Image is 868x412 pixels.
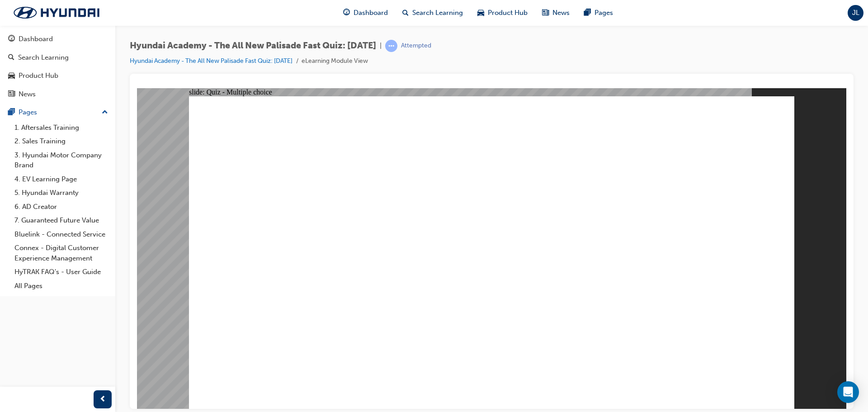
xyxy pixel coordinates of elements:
[837,381,859,403] div: Open Intercom Messenger
[11,279,112,293] a: All Pages
[11,186,112,200] a: 5. Hyundai Warranty
[4,104,112,121] button: Pages
[488,8,528,18] span: Product Hub
[412,8,463,18] span: Search Learning
[577,4,620,22] a: pages-iconPages
[401,42,431,50] div: Attempted
[11,265,112,279] a: HyTRAK FAQ's - User Guide
[552,8,570,18] span: News
[477,7,484,19] span: car-icon
[4,67,112,84] a: Product Hub
[99,394,106,405] span: prev-icon
[8,90,15,99] span: news-icon
[354,8,388,18] span: Dashboard
[8,109,15,117] span: pages-icon
[11,121,112,135] a: 1. Aftersales Training
[343,7,350,19] span: guage-icon
[594,8,613,18] span: Pages
[470,4,535,22] a: car-iconProduct Hub
[19,34,53,44] div: Dashboard
[19,89,36,99] div: News
[385,40,397,52] span: learningRecordVerb_ATTEMPT-icon
[11,213,112,227] a: 7. Guaranteed Future Value
[584,7,591,19] span: pages-icon
[302,56,368,66] li: eLearning Module View
[848,5,863,21] button: JL
[4,49,112,66] a: Search Learning
[8,72,15,80] span: car-icon
[4,86,112,103] a: News
[5,3,108,22] img: Trak
[102,107,108,118] span: up-icon
[4,29,112,104] button: DashboardSearch LearningProduct HubNews
[395,4,470,22] a: search-iconSearch Learning
[11,241,112,265] a: Connex - Digital Customer Experience Management
[11,134,112,148] a: 2. Sales Training
[8,35,15,43] span: guage-icon
[852,8,859,18] span: JL
[535,4,577,22] a: news-iconNews
[11,200,112,214] a: 6. AD Creator
[18,52,69,63] div: Search Learning
[130,57,292,65] a: Hyundai Academy - The All New Palisade Fast Quiz: [DATE]
[11,227,112,242] a: Bluelink - Connected Service
[11,172,112,186] a: 4. EV Learning Page
[542,7,549,19] span: news-icon
[336,4,395,22] a: guage-iconDashboard
[402,7,409,19] span: search-icon
[130,41,376,51] span: Hyundai Academy - The All New Palisade Fast Quiz: [DATE]
[19,71,58,81] div: Product Hub
[380,41,382,51] span: |
[11,148,112,172] a: 3. Hyundai Motor Company Brand
[4,31,112,47] a: Dashboard
[19,107,37,118] div: Pages
[8,54,14,62] span: search-icon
